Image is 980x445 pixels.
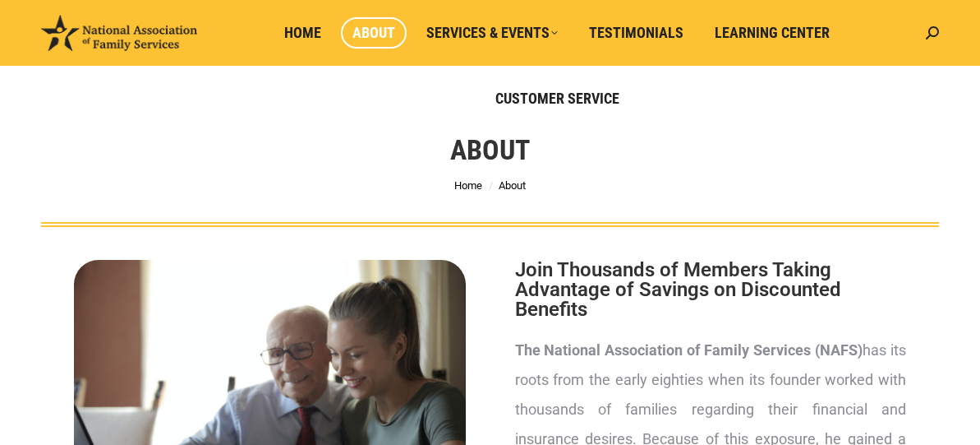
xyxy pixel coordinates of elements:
[484,83,631,114] a: Customer Service
[703,17,841,49] a: Learning Center
[715,24,830,42] span: Learning Center
[515,260,907,319] h2: Join Thousands of Members Taking Advantage of Savings on Discounted Benefits
[589,24,683,42] span: Testimonials
[352,24,395,42] span: About
[41,15,197,52] img: National Association of Family Services
[450,132,530,168] h1: About
[273,17,333,49] a: Home
[499,179,526,192] span: About
[426,24,558,42] span: Services & Events
[284,24,321,42] span: Home
[515,341,863,359] strong: The National Association of Family Services (NAFS)
[341,17,407,49] a: About
[577,17,695,49] a: Testimonials
[495,90,619,108] span: Customer Service
[454,179,482,192] a: Home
